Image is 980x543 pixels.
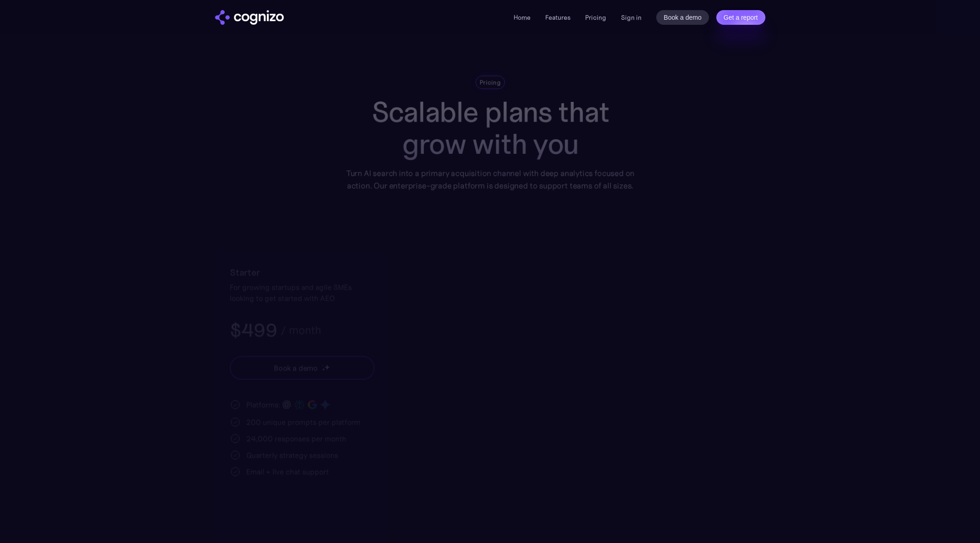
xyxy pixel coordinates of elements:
a: Book a demo [656,10,709,25]
a: Get a report [716,10,765,25]
a: Sign in [621,12,642,23]
div: / month [280,325,321,336]
img: star [321,368,325,371]
h2: Starter [230,265,375,280]
div: Quarterly strategy sessions [246,450,338,461]
a: Pricing [585,13,606,22]
a: Features [545,13,570,22]
div: Pricing [479,78,500,87]
div: Turn AI search into a primary acquisition channel with deep analytics focused on action. Our ente... [339,167,641,192]
a: home [215,10,284,25]
h1: Scalable plans that grow with you [339,96,641,160]
img: star [321,365,323,366]
img: cognizo logo [215,10,284,25]
div: 200 unique prompts per platform [246,417,360,428]
div: Platforms: [246,399,280,410]
img: star [324,364,330,370]
div: 24,000 responses per month [246,433,346,444]
div: Email + live chat support [246,466,329,477]
h3: $499 [230,319,277,342]
div: For growing startups and agile SMEs looking to get started with AEO [230,282,375,304]
div: Book a demo [273,363,317,374]
a: Book a demostarstarstar [230,356,375,380]
a: Home [514,13,531,22]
